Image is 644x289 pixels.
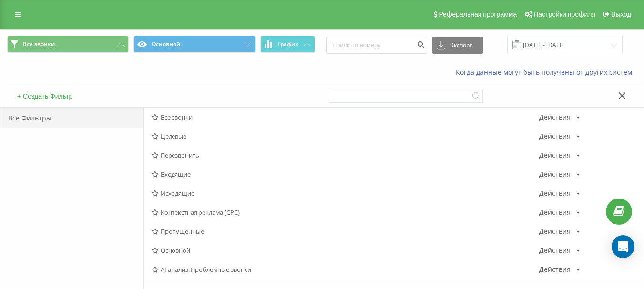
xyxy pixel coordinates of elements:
font: Действия [539,189,571,198]
button: График [260,36,315,53]
font: Действия [539,227,571,236]
font: Настройки профиля [533,10,595,18]
font: Контекстная реклама (CPC) [161,208,240,217]
font: Экспорт [450,41,472,49]
font: Когда данные могут быть получены от других систем [456,68,632,77]
font: AI-анализ. Проблемные звонки [161,265,251,274]
div: Открытый Интерком Мессенджер [612,235,634,258]
a: Когда данные могут быть получены от других систем [456,68,637,77]
font: Действия [539,246,571,255]
font: Реферальная программа [439,10,517,18]
button: + Создать Фильтр [14,92,75,100]
font: Целевые [161,132,186,140]
font: Действия [539,150,571,159]
font: Действия [539,131,571,140]
font: Все Фильтры [8,113,51,122]
font: Исходящие [161,189,194,198]
font: Действия [539,265,571,274]
font: Перезвонить [161,151,199,159]
font: + Создать Фильтр [17,92,72,100]
font: Основной [161,246,190,255]
button: Закрыть [615,91,629,101]
font: Все звонки [23,40,55,48]
font: Пропущенные [161,227,204,236]
button: Основной [133,36,255,53]
font: Выход [611,10,631,18]
font: Основной [152,40,180,48]
font: Входящие [161,170,191,179]
button: Экспорт [432,37,483,54]
font: График [277,40,298,48]
font: Все звонки [161,113,193,121]
font: Действия [539,169,571,179]
font: Действия [539,208,571,217]
font: Действия [539,112,571,121]
input: Поиск по номеру [326,37,427,54]
button: Все звонки [7,36,129,53]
